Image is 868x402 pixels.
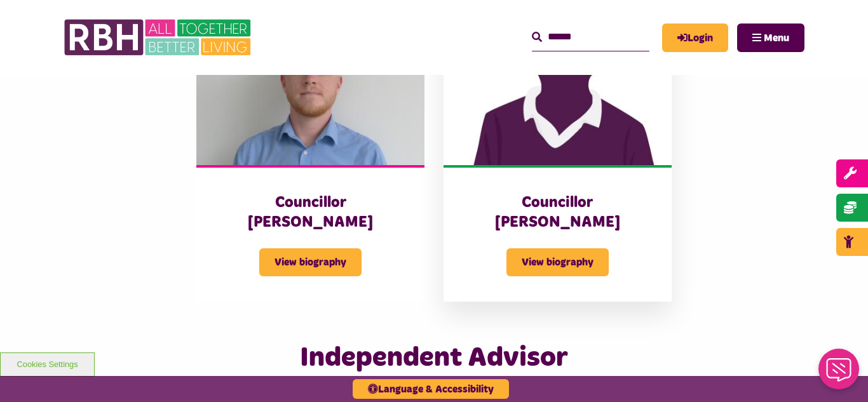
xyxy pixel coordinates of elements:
[259,248,362,276] span: View biography
[353,379,509,399] button: Language & Accessibility
[64,13,254,62] img: RBH
[811,345,868,402] iframe: Netcall Web Assistant for live chat
[444,23,672,165] img: Male 2
[737,23,804,52] button: Navigation
[222,193,399,232] h3: Councillor [PERSON_NAME]
[662,23,728,52] a: MyRBH
[187,340,681,376] h2: Independent Advisor
[444,23,672,302] a: Councillor [PERSON_NAME] View biography
[469,193,646,232] h3: Councillor [PERSON_NAME]
[506,248,609,276] span: View biography
[196,23,424,302] a: Councillor [PERSON_NAME] View biography
[764,33,789,43] span: Menu
[532,23,649,51] input: Search
[196,23,424,165] img: Cllr Williams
